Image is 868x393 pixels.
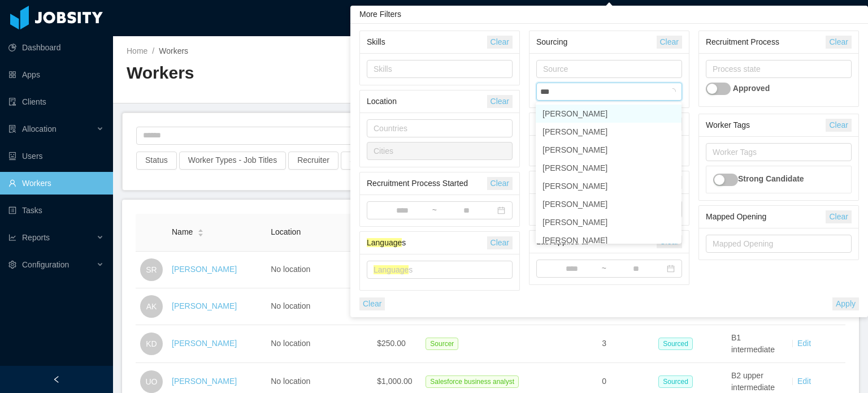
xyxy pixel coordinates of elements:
button: Clear [487,95,513,108]
button: Clear [657,36,682,49]
button: Clear [826,119,851,132]
div: Mapped Opening [713,238,840,249]
a: [PERSON_NAME] [172,339,237,348]
span: / [152,46,154,55]
button: Worker Types - Job Titles [179,152,286,170]
a: icon: auditClients [8,90,104,113]
button: Clear [826,36,851,49]
i: icon: check [668,146,675,153]
li: [PERSON_NAME] [536,195,682,213]
strong: Strong Candidate [738,174,804,183]
div: Cities [374,145,501,157]
i: icon: check [668,219,675,226]
span: Sourced [658,338,693,350]
a: [PERSON_NAME] [172,301,237,310]
i: icon: calendar [667,265,675,273]
div: Sourcing [536,32,657,53]
i: icon: check [668,165,675,171]
td: No location [266,325,372,363]
td: 3 [597,325,654,363]
div: Worker Tags [706,115,826,136]
li: [PERSON_NAME] [536,105,682,123]
div: Countries [374,123,501,134]
div: Recruitment Process Started [367,173,487,194]
div: Location [367,91,487,112]
span: $1,000.00 [377,377,412,386]
div: Skills [374,63,501,75]
span: Reports [22,233,50,242]
i: icon: caret-down [198,232,204,235]
a: icon: profileTasks [8,199,104,222]
button: Clear [487,236,513,249]
div: s [374,264,501,275]
a: icon: pie-chartDashboard [8,36,104,59]
span: Sourcer [426,338,458,350]
li: [PERSON_NAME] [536,213,682,231]
button: Status [136,152,177,170]
button: Clear [487,36,513,49]
span: Configuration [22,260,69,269]
div: Mapped Opening [706,206,826,227]
td: No location [266,288,372,325]
a: icon: userWorkers [8,172,104,195]
button: Clear [359,297,385,310]
span: AK [146,295,157,318]
i: icon: check [668,183,675,189]
td: No location [266,252,372,288]
i: icon: check [668,237,675,244]
i: icon: calendar [497,206,505,214]
li: [PERSON_NAME] [536,123,682,141]
a: Sourced [658,339,697,348]
span: Allocation [22,124,57,133]
i: icon: caret-up [198,228,204,231]
span: Name [172,226,193,238]
span: SR [146,258,157,281]
strong: Approved [733,84,770,93]
a: Sourced [658,377,697,386]
span: Location [271,227,301,236]
td: B1 intermediate [727,325,783,363]
button: Clear [487,177,513,190]
div: Source [543,63,670,75]
a: Edit [797,339,811,348]
i: icon: solution [8,125,16,133]
span: KD [146,332,157,355]
span: Workers [159,46,188,55]
div: Sort [197,227,204,235]
a: icon: robotUsers [8,145,104,167]
span: $250.00 [377,339,406,348]
a: Home [127,46,147,55]
i: icon: check [668,128,675,135]
button: Seniority [341,152,389,170]
ah_el_jm_1757639839554: Language [374,265,409,274]
span: UO [146,370,158,393]
ah_el_jm_1757639839554: Language [367,238,402,247]
button: Clear [826,210,851,223]
i: icon: setting [8,261,16,269]
button: Recruiter [288,152,338,170]
li: [PERSON_NAME] [536,177,682,195]
div: Process state [713,63,840,75]
i: icon: check [668,201,675,208]
h2: Workers [127,62,491,85]
span: Sourced [658,375,693,388]
i: icon: line-chart [8,234,16,241]
div: Skills [367,32,487,53]
li: [PERSON_NAME] [536,159,682,177]
div: Worker Tags [713,146,840,158]
div: More Filters [350,6,868,24]
a: icon: appstoreApps [8,63,104,86]
li: [PERSON_NAME] [536,141,682,159]
div: s [367,232,487,253]
button: Apply [832,297,859,310]
a: [PERSON_NAME] [172,377,237,386]
div: Recruitment Process [706,32,826,53]
a: Edit [797,377,811,386]
i: icon: loading [669,88,676,96]
li: [PERSON_NAME] [536,231,682,249]
i: icon: check [668,110,675,117]
a: [PERSON_NAME] [172,265,237,274]
span: Salesforce business analyst [426,375,519,388]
